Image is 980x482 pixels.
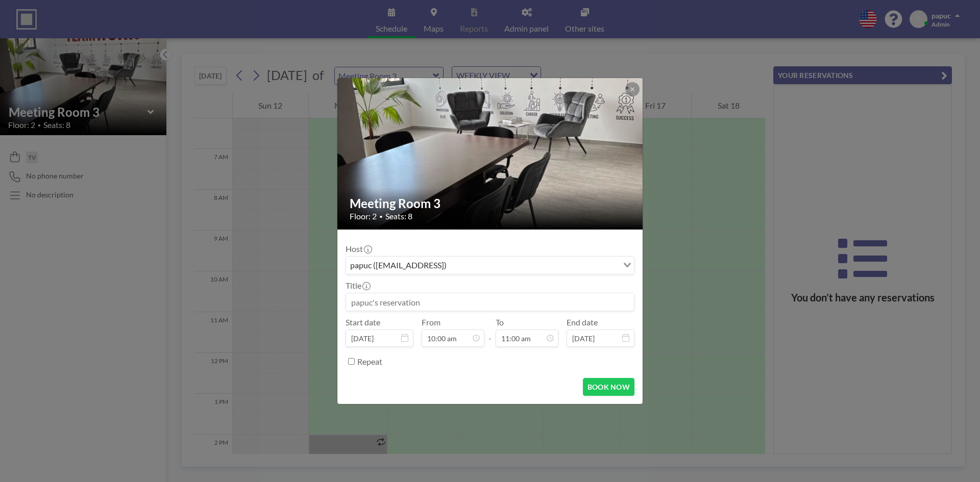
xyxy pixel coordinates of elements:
[385,211,412,221] span: Seats: 8
[346,244,371,254] label: Host
[346,293,634,311] input: papuc's reservation
[348,259,449,272] span: papuc ([EMAIL_ADDRESS])
[567,317,598,327] label: End date
[488,321,492,343] span: -
[422,317,440,327] label: From
[346,257,634,274] div: Search for option
[346,317,380,327] label: Start date
[346,281,370,291] label: Title
[583,378,634,396] button: BOOK NOW
[350,196,631,211] h2: Meeting Room 3
[450,259,617,272] input: Search for option
[379,213,383,220] span: •
[350,211,377,221] span: Floor: 2
[357,357,382,367] label: Repeat
[496,317,504,327] label: To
